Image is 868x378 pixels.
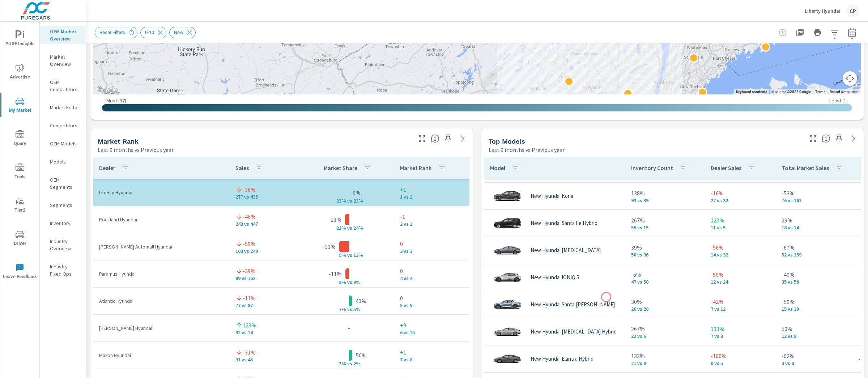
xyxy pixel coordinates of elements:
[711,352,770,360] p: -100%
[782,189,858,198] p: -53%
[235,164,249,171] p: Sales
[350,360,367,367] p: s 2%
[782,352,858,360] p: -62%
[782,225,858,230] p: 18 vs 14
[711,324,770,333] p: 133%
[848,133,859,144] a: See more details in report
[141,30,158,35] span: 0-10
[40,200,86,211] div: Segments
[782,306,858,312] p: 15 vs 30
[400,294,464,302] p: 0
[711,297,770,306] p: -42%
[400,194,464,200] p: 1 vs 2
[331,306,350,313] p: 7% v
[329,269,342,278] p: -11%
[631,352,699,360] p: 133%
[243,321,256,330] p: 129%
[40,218,86,229] div: Inventory
[845,25,859,40] button: Select Date Range
[331,225,350,231] p: 21% v
[782,333,858,339] p: 12 vs 8
[631,252,699,258] p: 50 vs 36
[631,225,699,230] p: 55 vs 15
[711,252,770,258] p: 14 vs 32
[711,270,770,279] p: -50%
[331,279,350,285] p: 8% v
[843,71,857,86] button: Map camera controls
[805,8,841,14] p: Liberty Hyundai
[50,122,80,129] p: Competitors
[99,352,224,359] p: Maxon Hyundai
[40,26,86,44] div: OEM Market Overview
[235,302,298,308] p: 77 vs 87
[810,25,825,40] button: Print Report
[99,164,115,171] p: Dealer
[531,193,573,199] p: New Hyundai Kona
[243,267,256,275] p: -39%
[489,137,525,145] h5: Top Models
[400,302,464,308] p: 5 vs 5
[331,360,350,367] p: 3% v
[50,176,80,191] p: OEM Segments
[95,27,137,38] div: Reset Filters
[99,216,224,223] p: Rockland Hyundai
[531,220,597,226] p: New Hyundai Santa Fe Hybrid
[40,236,86,254] div: Industry Overview
[493,321,522,343] img: glamour
[50,263,80,277] p: Industry Fixed Ops
[243,185,256,194] p: -36%
[50,104,80,111] p: Market Editor
[3,64,37,81] span: Advertise
[400,357,464,362] p: 7 vs 8
[711,243,770,252] p: -56%
[400,248,464,254] p: 3 vs 3
[815,90,825,94] a: Terms (opens in new tab)
[400,321,464,330] p: +9
[235,275,298,281] p: 99 vs 162
[348,324,350,332] p: -
[846,4,859,17] div: CP
[631,198,699,203] p: 93 vs 39
[243,294,256,302] p: -11%
[50,53,80,68] p: Market Overview
[350,198,367,204] p: s 23%
[400,164,431,171] p: Market Rank
[782,252,858,258] p: 52 vs 159
[50,158,80,165] p: Models
[489,145,565,154] p: Last 9 months vs Previous year
[353,188,361,197] p: 0%
[782,216,858,225] p: 29%
[323,242,336,251] p: -31%
[40,51,86,69] div: Market Overview
[3,230,37,248] span: Driver
[106,97,126,104] p: Most ( 37 )
[531,356,593,362] p: New Hyundai Elantra Hybrid
[3,30,37,48] span: PURE Insights
[99,243,224,250] p: [PERSON_NAME] Automall Hyundai
[457,133,468,144] a: See more details in report
[782,360,858,366] p: 3 vs 8
[356,351,367,360] p: 50%
[631,333,699,339] p: 22 vs 6
[40,77,86,95] div: OEM Competitors
[782,243,858,252] p: -67%
[531,328,617,335] p: New Hyundai [MEDICAL_DATA] Hybrid
[711,189,770,198] p: -16%
[95,85,119,94] img: Google
[350,279,367,285] p: s 9%
[711,216,770,225] p: 120%
[235,194,298,200] p: 277 vs 435
[711,225,770,230] p: 11 vs 5
[99,189,224,196] p: Liberty Hyundai
[400,267,464,275] p: 0
[170,30,188,35] span: New
[235,357,298,362] p: 31 vs 45
[493,294,522,315] img: glamour
[833,133,845,144] span: Save this to your personalized report
[99,324,224,332] p: [PERSON_NAME] Hyundai
[711,198,770,203] p: 27 vs 32
[782,198,858,203] p: 76 vs 161
[782,279,858,285] p: 35 vs 58
[50,238,80,252] p: Industry Overview
[400,348,464,357] p: +1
